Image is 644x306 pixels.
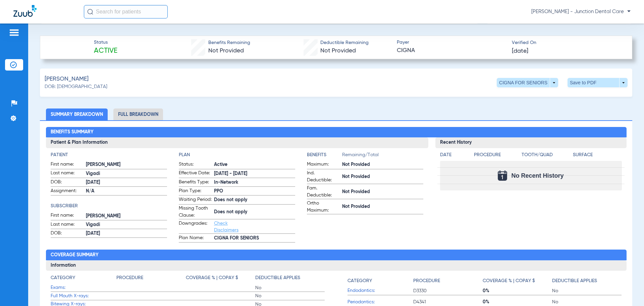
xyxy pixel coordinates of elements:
[51,274,75,281] h4: Category
[179,196,212,204] span: Waiting Period:
[51,187,84,195] span: Assignment:
[46,127,627,138] h2: Benefits Summary
[186,274,238,281] h4: Coverage % | Copay $
[179,179,212,187] span: Benefits Type:
[342,173,423,180] span: Not Provided
[552,277,597,285] h4: Deductible Applies
[214,209,295,216] span: Does not apply
[440,151,468,161] app-breakdown-title: Date
[86,161,167,168] span: [PERSON_NAME]
[307,151,342,159] h4: Benefits
[51,151,167,159] h4: Patient
[552,299,622,305] span: No
[483,299,552,305] span: 0%
[94,46,117,56] span: Active
[347,277,372,285] h4: Category
[255,293,325,299] span: No
[179,234,212,243] span: Plan Name:
[51,203,167,210] h4: Subscriber
[512,39,621,46] span: Verified On
[255,285,325,291] span: No
[347,274,413,287] app-breakdown-title: Category
[46,260,627,271] h3: Information
[214,161,295,168] span: Active
[307,185,340,199] span: Fam. Deductible:
[498,171,507,181] img: Calendar
[86,179,167,186] span: [DATE]
[214,179,295,186] span: In-Network
[440,151,468,159] h4: Date
[214,235,295,242] span: CIGNA FOR SENIORS
[45,75,89,83] span: [PERSON_NAME]
[186,274,255,284] app-breakdown-title: Coverage % | Copay $
[347,287,413,294] span: Endodontics:
[9,29,19,37] img: hamburger-icon
[255,274,300,281] h4: Deductible Applies
[511,172,563,179] span: No Recent History
[214,196,295,204] span: Does not apply
[552,288,622,294] span: No
[522,151,571,159] h4: Tooth/Quad
[435,137,627,148] h3: Recent History
[13,5,37,17] img: Zuub Logo
[483,274,552,287] app-breakdown-title: Coverage % | Copay $
[214,221,238,232] a: Check Disclaimers
[116,274,186,284] app-breakdown-title: Procedure
[413,288,483,294] span: D3330
[307,200,340,214] span: Ortho Maximum:
[179,151,295,159] h4: Plan
[86,213,167,220] span: [PERSON_NAME]
[51,179,84,187] span: DOB:
[51,221,84,229] span: Last name:
[413,299,483,305] span: D4341
[342,188,423,195] span: Not Provided
[214,170,295,177] span: [DATE] - [DATE]
[179,220,212,233] span: Downgrades:
[179,170,212,178] span: Effective Date:
[87,9,93,15] img: Search Icon
[51,284,116,291] span: Exams:
[307,151,342,161] app-breakdown-title: Benefits
[320,39,369,46] span: Deductible Remaining
[522,151,571,161] app-breakdown-title: Tooth/Quad
[342,161,423,168] span: Not Provided
[474,151,520,159] h4: Procedure
[397,39,506,46] span: Payer
[51,293,116,300] span: Full Mouth X-rays:
[179,205,212,219] span: Missing Tooth Clause:
[86,230,167,237] span: [DATE]
[51,230,84,238] span: DOB:
[413,277,440,285] h4: Procedure
[179,187,212,195] span: Plan Type:
[474,151,520,161] app-breakdown-title: Procedure
[113,108,163,120] li: Full Breakdown
[51,274,116,284] app-breakdown-title: Category
[497,78,558,87] button: CIGNA FOR SENIORS
[214,188,295,195] span: PPO
[86,170,167,177] span: Vigadi
[84,5,168,18] input: Search for patients
[94,39,117,46] span: Status
[320,48,356,54] span: Not Provided
[46,250,627,260] h2: Coverage Summary
[483,277,535,285] h4: Coverage % | Copay $
[86,221,167,228] span: Vigadi
[342,151,423,161] span: Remaining/Total
[46,137,428,148] h3: Patient & Plan Information
[51,170,84,178] span: Last name:
[208,48,244,54] span: Not Provided
[512,47,528,55] span: [DATE]
[347,299,413,306] span: Periodontics:
[179,161,212,169] span: Status:
[413,274,483,287] app-breakdown-title: Procedure
[573,151,622,161] app-breakdown-title: Surface
[86,188,167,195] span: N/A
[307,170,340,184] span: Ind. Deductible:
[51,212,84,220] span: First name:
[255,274,325,284] app-breakdown-title: Deductible Applies
[568,78,628,87] button: Save to PDF
[45,83,107,90] span: DOB: [DEMOGRAPHIC_DATA]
